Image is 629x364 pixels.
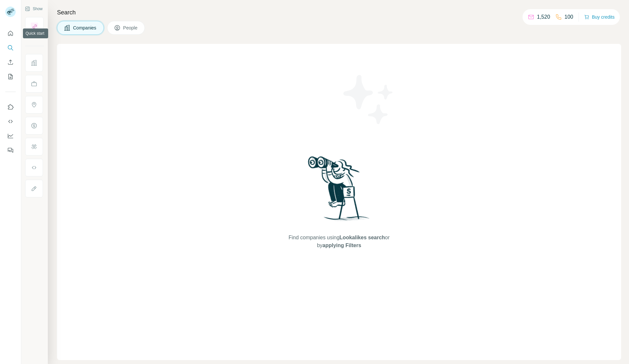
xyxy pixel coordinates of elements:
img: Surfe Illustration - Stars [339,70,398,129]
button: Use Surfe API [5,116,16,127]
button: Show [20,4,47,14]
button: Dashboard [5,130,16,142]
button: Buy credits [584,12,615,22]
span: Find companies using or by [287,234,391,249]
p: 100 [564,13,573,21]
button: Quick start [5,27,16,39]
button: Feedback [5,144,16,156]
button: My lists [5,71,16,82]
button: Enrich CSV [5,56,16,68]
span: Companies [73,25,97,31]
span: People [123,25,138,31]
h4: Search [57,8,621,17]
button: Use Surfe on LinkedIn [5,101,16,113]
button: Search [5,42,16,54]
span: Lookalikes search [339,235,385,240]
p: 1,520 [537,13,550,21]
img: Surfe Illustration - Woman searching with binoculars [305,155,373,227]
span: applying Filters [322,243,361,248]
